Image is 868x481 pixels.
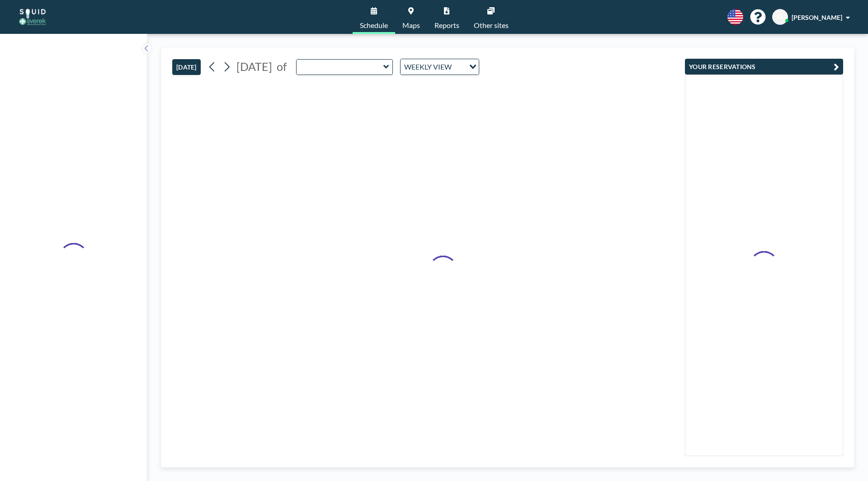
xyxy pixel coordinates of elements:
[777,13,783,21] span: FL
[236,60,272,73] span: [DATE]
[454,61,464,73] input: Search for option
[401,59,479,75] div: Search for option
[172,59,201,75] button: [DATE]
[277,60,287,74] span: of
[434,22,459,29] span: Reports
[14,8,51,26] img: organization-logo
[474,22,509,29] span: Other sites
[792,14,842,21] span: [PERSON_NAME]
[360,22,388,29] span: Schedule
[402,61,453,73] span: WEEKLY VIEW
[402,22,420,29] span: Maps
[685,59,843,75] button: YOUR RESERVATIONS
